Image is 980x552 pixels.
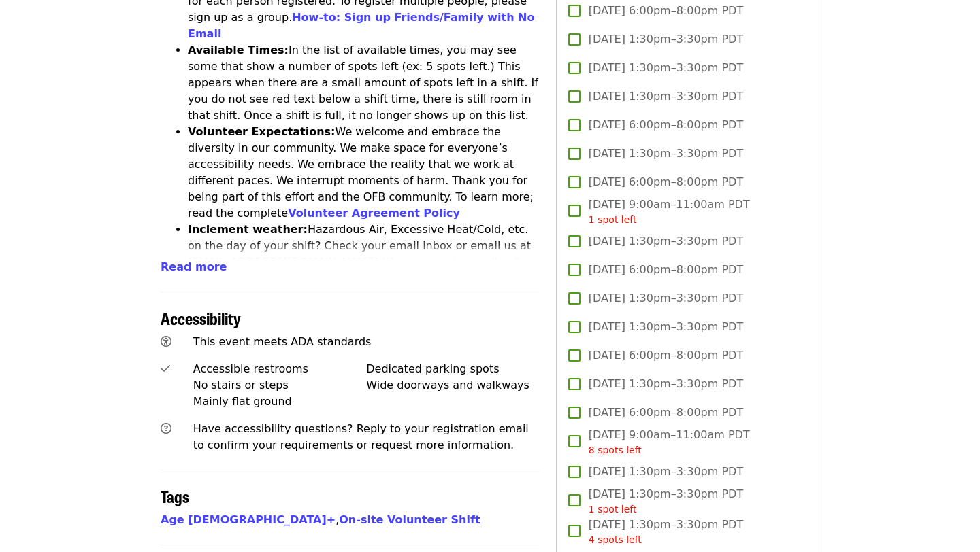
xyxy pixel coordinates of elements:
[589,196,750,227] span: [DATE] 9:00am–11:00am PDT
[188,44,289,56] strong: Available Times:
[188,222,540,303] li: Hazardous Air, Excessive Heat/Cold, etc. on the day of your shift? Check your email inbox or emai...
[161,259,227,275] button: Read more
[193,394,367,410] div: Mainly flat ground
[589,504,637,515] span: 1 spot left
[589,88,743,105] span: [DATE] 1:30pm–3:30pm PDT
[589,31,743,48] span: [DATE] 1:30pm–3:30pm PDT
[161,513,339,526] span: ,
[589,117,743,133] span: [DATE] 6:00pm–8:00pm PDT
[589,60,743,76] span: [DATE] 1:30pm–3:30pm PDT
[188,11,535,40] a: How-to: Sign up Friends/Family with No Email
[366,361,540,377] div: Dedicated parking spots
[193,422,529,451] span: Have accessibility questions? Reply to your registration email to confirm your requirements or re...
[161,422,171,435] i: question-circle icon
[589,404,743,421] span: [DATE] 6:00pm–8:00pm PDT
[288,207,460,220] a: Volunteer Agreement Policy
[161,335,171,348] i: universal-access icon
[161,306,241,330] span: Accessibility
[589,214,637,225] span: 1 spot left
[589,347,743,364] span: [DATE] 6:00pm–8:00pm PDT
[161,484,189,508] span: Tags
[188,223,308,236] strong: Inclement weather:
[193,377,367,394] div: No stairs or steps
[161,362,170,375] i: check icon
[193,335,372,348] span: This event meets ADA standards
[188,42,540,124] li: In the list of available times, you may see some that show a number of spots left (ex: 5 spots le...
[589,3,743,19] span: [DATE] 6:00pm–8:00pm PDT
[339,513,480,526] a: On-site Volunteer Shift
[589,290,743,307] span: [DATE] 1:30pm–3:30pm PDT
[161,260,227,273] span: Read more
[589,174,743,190] span: [DATE] 6:00pm–8:00pm PDT
[589,517,743,547] span: [DATE] 1:30pm–3:30pm PDT
[589,319,743,335] span: [DATE] 1:30pm–3:30pm PDT
[589,464,743,480] span: [DATE] 1:30pm–3:30pm PDT
[589,445,642,455] span: 8 spots left
[193,361,367,377] div: Accessible restrooms
[589,534,642,545] span: 4 spots left
[589,145,743,162] span: [DATE] 1:30pm–3:30pm PDT
[188,124,540,222] li: We welcome and embrace the diversity in our community. We make space for everyone’s accessibility...
[589,427,750,458] span: [DATE] 9:00am–11:00am PDT
[589,262,743,278] span: [DATE] 6:00pm–8:00pm PDT
[188,125,336,138] strong: Volunteer Expectations:
[589,486,743,517] span: [DATE] 1:30pm–3:30pm PDT
[161,513,336,526] a: Age [DEMOGRAPHIC_DATA]+
[589,376,743,392] span: [DATE] 1:30pm–3:30pm PDT
[589,233,743,249] span: [DATE] 1:30pm–3:30pm PDT
[366,377,540,394] div: Wide doorways and walkways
